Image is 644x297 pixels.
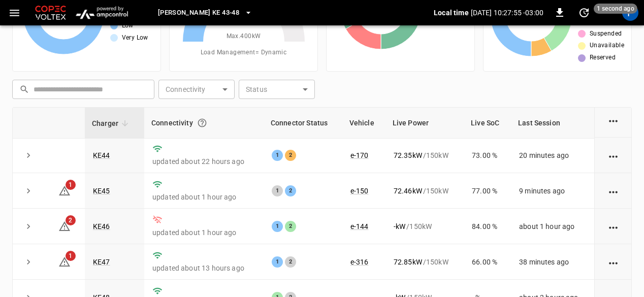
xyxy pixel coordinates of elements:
div: / 150 kW [394,257,456,267]
th: Live SoC [464,108,511,139]
div: action cell options [607,257,620,267]
span: Suspended [590,29,622,39]
span: Charger [92,117,132,129]
button: [PERSON_NAME] KE 43-48 [154,3,256,23]
a: 1 [58,257,71,266]
button: Connection between the charger and our software. [193,114,211,132]
p: updated about 22 hours ago [152,156,255,167]
span: Unavailable [590,41,624,51]
td: 77.00 % [464,173,511,209]
td: about 1 hour ago [511,209,594,244]
td: 9 minutes ago [511,173,594,209]
td: 84.00 % [464,209,511,244]
div: action cell options [607,221,620,232]
a: e-316 [350,258,369,266]
button: expand row [21,254,36,270]
div: action cell options [607,150,620,160]
div: / 150 kW [394,150,456,160]
th: Connector Status [264,108,342,139]
div: 2 [285,221,296,232]
span: 1 second ago [594,4,637,14]
button: expand row [21,148,36,163]
div: 2 [285,185,296,196]
div: 1 [272,150,283,161]
a: e-150 [350,187,369,195]
p: Local time [434,8,469,18]
a: KE44 [93,151,110,159]
button: set refresh interval [576,5,592,21]
span: 1 [66,251,76,261]
div: 2 [285,150,296,161]
div: action cell options [607,186,620,196]
a: e-144 [350,222,369,230]
span: Load Management = Dynamic [201,48,287,58]
a: e-170 [350,151,369,159]
td: 73.00 % [464,138,511,173]
div: action cell options [607,115,620,125]
div: / 150 kW [394,186,456,196]
p: - kW [394,221,405,232]
th: Last Session [511,108,594,139]
div: 2 [285,256,296,268]
span: 1 [66,180,76,190]
div: 1 [272,256,283,268]
a: KE46 [93,222,110,230]
a: 1 [58,186,71,194]
p: [DATE] 10:27:55 -03:00 [471,8,543,18]
p: 72.85 kW [394,257,422,267]
span: Low [122,21,134,31]
p: updated about 1 hour ago [152,192,255,202]
img: ampcontrol.io logo [72,3,132,22]
div: / 150 kW [394,221,456,232]
span: Reserved [590,53,616,63]
p: 72.46 kW [394,186,422,196]
button: expand row [21,183,36,199]
th: Vehicle [342,108,385,139]
td: 38 minutes ago [511,244,594,280]
td: 20 minutes ago [511,138,594,173]
span: 2 [66,215,76,225]
a: KE47 [93,258,110,266]
div: Connectivity [151,114,256,132]
span: Max. 400 kW [227,31,261,42]
th: Live Power [385,108,464,139]
span: [PERSON_NAME] KE 43-48 [158,7,239,19]
span: Very Low [122,33,148,43]
div: 1 [272,185,283,196]
a: 2 [58,222,71,230]
p: updated about 13 hours ago [152,263,255,273]
img: Customer Logo [33,3,68,22]
p: 72.35 kW [394,150,422,160]
button: expand row [21,219,36,234]
p: updated about 1 hour ago [152,227,255,238]
td: 66.00 % [464,244,511,280]
a: KE45 [93,187,110,195]
div: 1 [272,221,283,232]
